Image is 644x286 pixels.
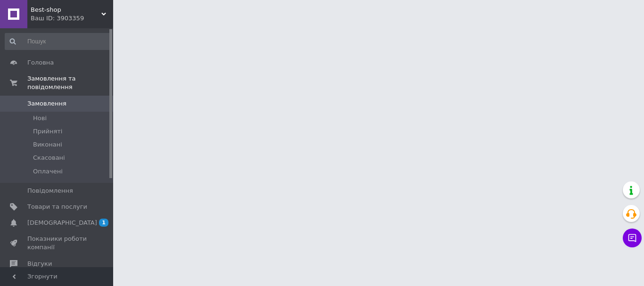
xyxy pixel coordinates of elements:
[33,154,65,162] span: Скасовані
[33,114,47,123] span: Нові
[27,58,54,67] span: Головна
[27,187,73,195] span: Повідомлення
[99,219,108,227] span: 1
[27,99,66,108] span: Замовлення
[33,140,62,149] span: Виконані
[27,219,97,227] span: [DEMOGRAPHIC_DATA]
[623,229,642,247] button: Чат з покупцем
[27,235,87,252] span: Показники роботи компанії
[5,33,111,50] input: Пошук
[31,14,113,23] div: Ваш ID: 3903359
[31,6,101,14] span: Best-shop
[27,74,113,91] span: Замовлення та повідомлення
[33,167,63,176] span: Оплачені
[27,203,87,211] span: Товари та послуги
[33,127,62,136] span: Прийняті
[27,260,52,268] span: Відгуки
